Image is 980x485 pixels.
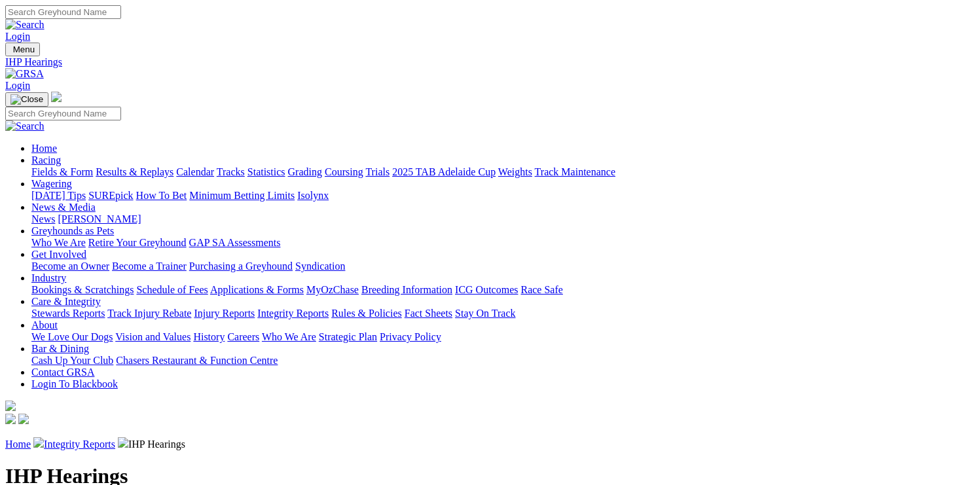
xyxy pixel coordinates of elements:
input: Search [5,5,121,19]
a: GAP SA Assessments [189,237,281,248]
a: Greyhounds as Pets [31,225,114,236]
div: Greyhounds as Pets [31,237,975,249]
a: How To Bet [136,190,187,201]
a: Login [5,80,30,91]
button: Toggle navigation [5,43,40,56]
a: Strategic Plan [319,331,377,342]
a: Cash Up Your Club [31,355,113,366]
a: MyOzChase [306,284,359,295]
a: Integrity Reports [44,439,115,450]
a: Applications & Forms [210,284,304,295]
a: IHP Hearings [5,56,975,68]
a: Calendar [176,166,214,177]
a: Rules & Policies [331,308,402,319]
a: Coursing [325,166,363,177]
a: Integrity Reports [257,308,329,319]
a: SUREpick [88,190,133,201]
div: News & Media [31,213,975,225]
a: Bar & Dining [31,343,89,354]
a: Tracks [217,166,245,177]
div: Racing [31,166,975,178]
a: Minimum Betting Limits [189,190,295,201]
div: Industry [31,284,975,296]
img: logo-grsa-white.png [51,92,62,102]
a: Stewards Reports [31,308,105,319]
a: Login [5,31,30,42]
a: Vision and Values [115,331,191,342]
a: Statistics [247,166,285,177]
a: Retire Your Greyhound [88,237,187,248]
a: ICG Outcomes [455,284,518,295]
img: GRSA [5,68,44,80]
a: Become a Trainer [112,260,187,272]
a: We Love Our Dogs [31,331,113,342]
a: Become an Owner [31,260,109,272]
a: Industry [31,272,66,283]
div: Bar & Dining [31,355,975,367]
img: Search [5,120,45,132]
div: About [31,331,975,343]
a: About [31,319,58,331]
a: Fact Sheets [405,308,452,319]
a: Fields & Form [31,166,93,177]
a: [PERSON_NAME] [58,213,141,225]
a: Syndication [295,260,345,272]
a: Bookings & Scratchings [31,284,134,295]
a: 2025 TAB Adelaide Cup [392,166,496,177]
a: Injury Reports [194,308,255,319]
a: [DATE] Tips [31,190,86,201]
a: Wagering [31,178,72,189]
a: Care & Integrity [31,296,101,307]
div: Get Involved [31,260,975,272]
div: Wagering [31,190,975,202]
img: chevron-right.svg [118,437,128,448]
button: Toggle navigation [5,92,48,107]
a: Privacy Policy [380,331,441,342]
a: Trials [365,166,390,177]
span: Menu [13,45,35,54]
img: Close [10,94,43,105]
a: Stay On Track [455,308,515,319]
a: Who We Are [31,237,86,248]
img: twitter.svg [18,414,29,424]
p: IHP Hearings [5,437,975,450]
a: Careers [227,331,259,342]
a: Grading [288,166,322,177]
a: Purchasing a Greyhound [189,260,293,272]
img: facebook.svg [5,414,16,424]
a: Who We Are [262,331,316,342]
input: Search [5,107,121,120]
a: Breeding Information [361,284,452,295]
a: Home [31,143,57,154]
img: logo-grsa-white.png [5,401,16,411]
div: Care & Integrity [31,308,975,319]
a: Login To Blackbook [31,378,118,389]
a: Chasers Restaurant & Function Centre [116,355,278,366]
a: News & Media [31,202,96,213]
a: Get Involved [31,249,86,260]
a: Isolynx [297,190,329,201]
a: Schedule of Fees [136,284,208,295]
a: News [31,213,55,225]
a: Results & Replays [96,166,173,177]
a: Weights [498,166,532,177]
a: Contact GRSA [31,367,94,378]
a: Home [5,439,31,450]
img: Search [5,19,45,31]
a: Racing [31,154,61,166]
img: chevron-right.svg [33,437,44,448]
a: Race Safe [520,284,562,295]
a: Track Injury Rebate [107,308,191,319]
a: History [193,331,225,342]
a: Track Maintenance [535,166,615,177]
